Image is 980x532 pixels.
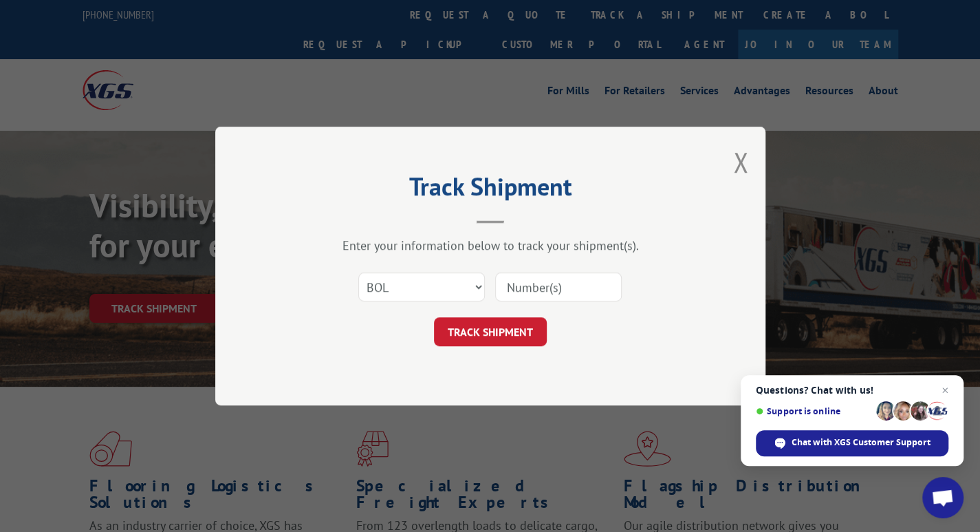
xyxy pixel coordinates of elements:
[922,477,963,518] div: Open chat
[756,406,871,416] span: Support is online
[733,144,748,180] button: Close modal
[937,382,953,398] span: Close chat
[495,273,622,301] input: Number(s)
[284,237,697,253] div: Enter your information below to track your shipment(s).
[284,177,697,203] h2: Track Shipment
[756,385,948,396] span: Questions? Chat with us!
[756,430,948,456] div: Chat with XGS Customer Support
[434,317,547,346] button: TRACK SHIPMENT
[792,436,930,449] span: Chat with XGS Customer Support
